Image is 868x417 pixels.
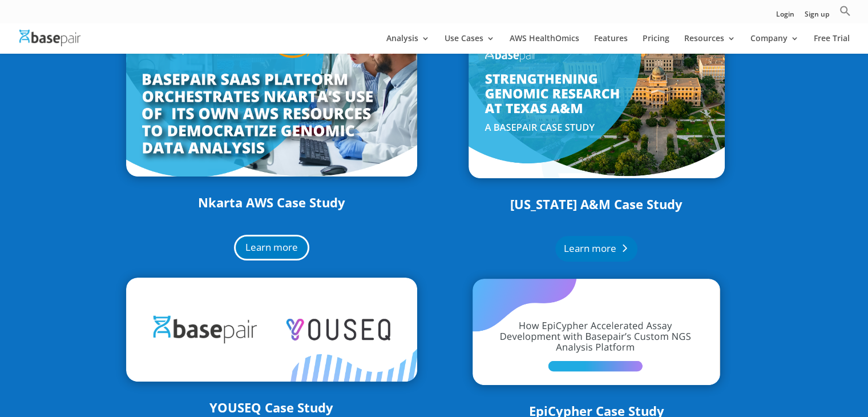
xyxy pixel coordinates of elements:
svg: Search [839,5,851,17]
a: [US_STATE] A&M Case Study [510,195,683,212]
iframe: Drift Widget Chat Controller [649,335,854,403]
a: Sign up [805,11,829,23]
a: Search Icon Link [839,5,851,23]
a: Learn more [234,235,309,260]
a: Learn more [555,236,637,262]
a: Nkarta AWS Case Study [198,194,345,211]
a: Free Trial [814,34,850,54]
a: Company [750,34,799,54]
img: Basepair [19,30,80,46]
a: Analysis [386,34,430,54]
a: Features [594,34,628,54]
a: Resources [684,34,736,54]
a: Pricing [643,34,669,54]
a: Use Cases [445,34,495,54]
a: YOUSEQ Case Study [209,399,333,416]
a: AWS HealthOmics [510,34,579,54]
a: Login [776,11,794,23]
